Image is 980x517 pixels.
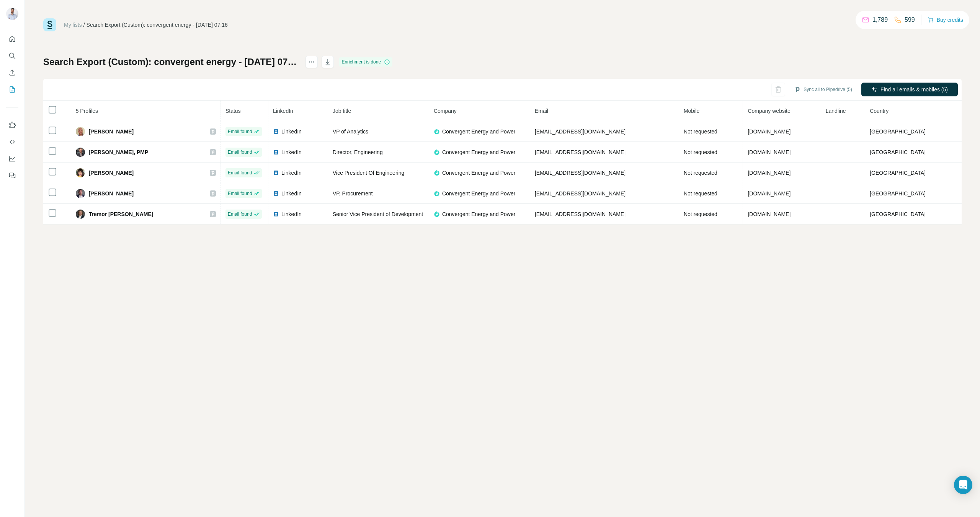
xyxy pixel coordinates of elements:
[6,135,18,149] button: Use Surfe API
[684,190,717,197] span: Not requested
[535,170,626,176] span: [EMAIL_ADDRESS][DOMAIN_NAME]
[76,108,98,114] span: 5 Profiles
[228,211,252,218] span: Email found
[76,210,85,219] img: Avatar
[684,211,717,217] span: Not requested
[89,148,149,156] span: [PERSON_NAME], PMP
[870,211,926,217] span: [GEOGRAPHIC_DATA]
[64,22,82,28] a: My lists
[748,211,791,217] span: [DOMAIN_NAME]
[228,149,252,156] span: Email found
[6,8,18,20] img: Avatar
[905,15,915,24] p: 599
[748,108,790,114] span: Company website
[954,476,972,494] div: Open Intercom Messenger
[6,118,18,132] button: Use Surfe on LinkedIn
[684,108,699,114] span: Mobile
[442,169,515,177] span: Convergent Energy and Power
[281,148,302,156] span: LinkedIn
[748,149,791,155] span: [DOMAIN_NAME]
[273,211,279,217] img: LinkedIn logo
[535,128,626,135] span: [EMAIL_ADDRESS][DOMAIN_NAME]
[789,84,857,95] button: Sync all to Pipedrive (5)
[6,83,18,96] button: My lists
[434,170,440,176] img: company-logo
[684,170,717,176] span: Not requested
[281,169,302,177] span: LinkedIn
[870,170,926,176] span: [GEOGRAPHIC_DATA]
[442,128,515,135] span: Convergent Energy and Power
[333,170,404,176] span: Vice President Of Engineering
[870,149,926,155] span: [GEOGRAPHIC_DATA]
[861,83,958,96] button: Find all emails & mobiles (5)
[333,190,373,197] span: VP, Procurement
[43,18,56,31] img: Surfe Logo
[826,108,846,114] span: Landline
[748,170,791,176] span: [DOMAIN_NAME]
[684,128,717,135] span: Not requested
[76,148,85,157] img: Avatar
[6,152,18,166] button: Dashboard
[333,149,383,155] span: Director, Engineering
[535,149,626,155] span: [EMAIL_ADDRESS][DOMAIN_NAME]
[434,190,440,197] img: company-logo
[333,211,423,217] span: Senior Vice President of Development
[273,190,279,197] img: LinkedIn logo
[928,15,963,25] button: Buy credits
[442,148,515,156] span: Convergent Energy and Power
[228,169,252,176] span: Email found
[872,15,888,24] p: 1,789
[225,108,241,114] span: Status
[442,190,515,197] span: Convergent Energy and Power
[89,210,154,218] span: Tremor [PERSON_NAME]
[281,128,302,135] span: LinkedIn
[305,56,318,68] button: actions
[684,149,717,155] span: Not requested
[76,127,85,136] img: Avatar
[228,128,252,135] span: Email found
[333,128,368,135] span: VP of Analytics
[870,128,926,135] span: [GEOGRAPHIC_DATA]
[748,190,791,197] span: [DOMAIN_NAME]
[6,32,18,46] button: Quick start
[273,149,279,155] img: LinkedIn logo
[535,190,626,197] span: [EMAIL_ADDRESS][DOMAIN_NAME]
[434,149,440,155] img: company-logo
[89,190,134,197] span: [PERSON_NAME]
[281,210,302,218] span: LinkedIn
[870,108,889,114] span: Country
[273,170,279,176] img: LinkedIn logo
[6,49,18,63] button: Search
[339,57,392,67] div: Enrichment is done
[83,21,85,29] li: /
[273,128,279,135] img: LinkedIn logo
[333,108,351,114] span: Job title
[870,190,926,197] span: [GEOGRAPHIC_DATA]
[434,108,457,114] span: Company
[434,211,440,217] img: company-logo
[6,66,18,80] button: Enrich CSV
[76,168,85,177] img: Avatar
[273,108,293,114] span: LinkedIn
[43,56,299,68] h1: Search Export (Custom): convergent energy - [DATE] 07:16
[228,190,252,197] span: Email found
[880,86,948,93] span: Find all emails & mobiles (5)
[76,189,85,198] img: Avatar
[6,169,18,182] button: Feedback
[87,21,228,29] div: Search Export (Custom): convergent energy - [DATE] 07:16
[281,190,302,197] span: LinkedIn
[89,169,134,177] span: [PERSON_NAME]
[748,128,791,135] span: [DOMAIN_NAME]
[442,210,515,218] span: Convergent Energy and Power
[89,128,134,135] span: [PERSON_NAME]
[535,108,548,114] span: Email
[434,128,440,135] img: company-logo
[535,211,626,217] span: [EMAIL_ADDRESS][DOMAIN_NAME]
